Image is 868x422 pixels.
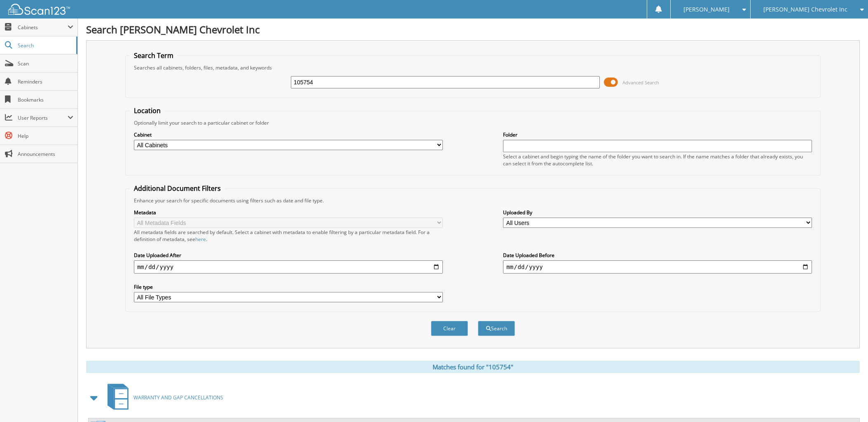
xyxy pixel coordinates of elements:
[134,229,443,243] div: All metadata fields are searched by default. Select a cabinet with metadata to enable filtering b...
[130,197,816,204] div: Enhance your search for specific documents using filters such as date and file type.
[478,321,515,336] button: Search
[130,184,225,193] legend: Additional Document Filters
[8,4,70,15] img: scan123-logo-white.svg
[130,106,165,115] legend: Location
[195,236,206,243] a: here
[503,131,812,138] label: Folder
[763,7,847,12] span: [PERSON_NAME] Chevrolet Inc
[130,64,816,71] div: Searches all cabinets, folders, files, metadata, and keywords
[18,151,73,158] span: Announcements
[622,79,659,86] span: Advanced Search
[18,60,73,67] span: Scan
[133,394,223,401] span: WARRANTY AND GAP CANCELLATIONS
[18,132,73,139] span: Help
[503,252,812,259] label: Date Uploaded Before
[130,119,816,126] div: Optionally limit your search to a particular cabinet or folder
[134,252,443,259] label: Date Uploaded After
[18,114,68,121] span: User Reports
[103,381,223,414] a: WARRANTY AND GAP CANCELLATIONS
[18,24,68,31] span: Cabinets
[503,153,812,167] div: Select a cabinet and begin typing the name of the folder you want to search in. If the name match...
[503,209,812,216] label: Uploaded By
[431,321,468,336] button: Clear
[134,260,443,274] input: start
[86,23,860,36] h1: Search [PERSON_NAME] Chevrolet Inc
[130,51,178,60] legend: Search Term
[134,283,443,290] label: File type
[86,361,860,373] div: Matches found for "105754"
[683,7,730,12] span: [PERSON_NAME]
[18,96,73,103] span: Bookmarks
[18,42,72,49] span: Search
[503,260,812,274] input: end
[134,131,443,138] label: Cabinet
[134,209,443,216] label: Metadata
[18,78,73,85] span: Reminders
